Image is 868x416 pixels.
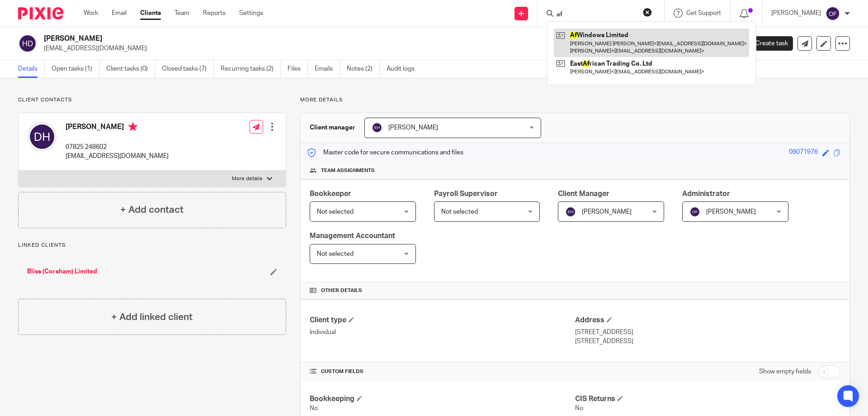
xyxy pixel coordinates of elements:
span: [PERSON_NAME] [388,124,438,131]
h2: [PERSON_NAME] [44,34,590,43]
a: Files [288,60,308,78]
span: Management Accountant [310,232,395,239]
a: Open tasks (1) [52,60,99,78]
img: svg%3E [28,122,57,151]
img: svg%3E [565,206,576,217]
a: Emails [315,60,340,78]
i: Primary [128,122,137,131]
h4: Address [575,316,840,325]
a: Settings [239,9,263,18]
a: Team [175,9,189,18]
button: Clear [643,8,652,17]
span: Team assignments [321,167,375,174]
a: Audit logs [387,60,421,78]
h4: Bookkeeping [310,394,575,404]
h4: CIS Returns [575,394,840,404]
a: Email [112,9,127,18]
p: Linked clients [18,242,286,249]
span: Administrator [682,190,730,197]
span: Other details [321,287,362,294]
span: [PERSON_NAME] [582,209,632,215]
h4: + Add contact [120,203,184,217]
a: Notes (2) [347,60,380,78]
span: Bookkeeper [310,190,351,197]
a: Recurring tasks (2) [221,60,281,78]
label: Show empty fields [759,367,811,376]
a: Reports [203,9,226,18]
p: [STREET_ADDRESS] [575,337,840,346]
h3: Client manager [310,123,355,132]
div: 09071976 [789,148,818,158]
h4: [PERSON_NAME] [66,122,169,134]
img: svg%3E [372,122,382,133]
a: Bliss (Corsham) Limited [27,267,97,276]
a: Client tasks (0) [106,60,155,78]
a: Work [84,9,98,18]
span: Not selected [317,251,354,257]
img: svg%3E [689,206,700,217]
p: [EMAIL_ADDRESS][DOMAIN_NAME] [44,44,727,53]
a: Details [18,60,45,78]
p: Individual [310,328,575,337]
span: No [575,405,583,411]
p: More details [300,96,850,104]
a: Clients [140,9,161,18]
a: Create task [741,36,793,51]
span: Not selected [441,209,478,215]
a: Closed tasks (7) [162,60,214,78]
img: svg%3E [18,34,37,53]
span: No [310,405,318,411]
input: Search [556,11,637,19]
p: [EMAIL_ADDRESS][DOMAIN_NAME] [66,152,169,161]
p: 07825 248602 [66,143,169,152]
h4: Client type [310,316,575,325]
p: More details [232,175,262,182]
span: Client Manager [558,190,609,197]
p: [PERSON_NAME] [771,9,821,18]
p: Client contacts [18,96,286,104]
p: Master code for secure communications and files [307,148,463,157]
img: Pixie [18,7,63,19]
img: svg%3E [826,6,840,21]
span: [PERSON_NAME] [706,209,756,215]
h4: + Add linked client [111,310,193,324]
span: Payroll Supervisor [434,190,498,197]
span: Not selected [317,209,354,215]
p: [STREET_ADDRESS] [575,328,840,337]
span: Get Support [686,10,721,16]
h4: CUSTOM FIELDS [310,368,575,375]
